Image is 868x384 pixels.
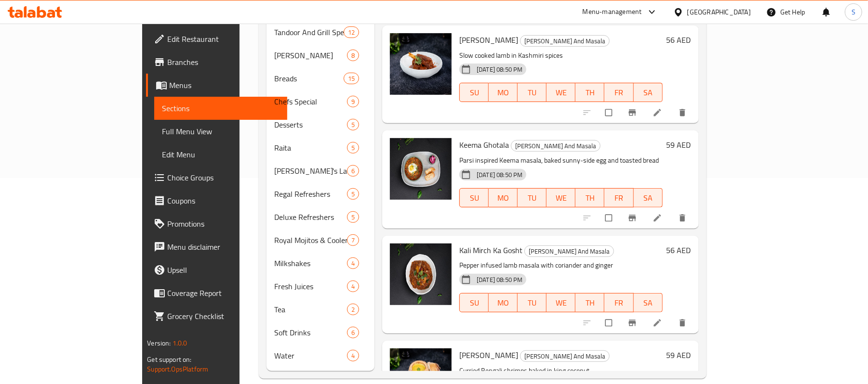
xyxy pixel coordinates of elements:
[146,51,287,74] a: Branches
[464,296,485,310] span: SU
[518,188,547,207] button: TU
[459,83,489,102] button: SU
[146,166,287,189] a: Choice Groups
[274,281,347,292] div: Fresh Juices
[167,33,280,45] span: Edit Restaurant
[622,102,645,123] button: Branch-specific-item
[672,207,695,229] button: delete
[347,281,359,292] div: items
[667,138,691,152] h6: 59 AED
[146,305,287,328] a: Grocery Checklist
[489,188,518,207] button: MO
[162,102,280,114] span: Sections
[524,245,614,257] div: Curry And Masala
[167,56,280,68] span: Branches
[575,83,604,102] button: TH
[267,321,374,344] div: Soft Drinks6
[274,142,347,154] span: Raita
[146,235,287,258] a: Menu disclaimer
[347,305,359,314] span: 2
[267,229,374,252] div: Royal Mojitos & Coolers7
[347,213,359,222] span: 5
[550,296,572,310] span: WE
[344,26,359,38] div: items
[147,353,191,366] span: Get support on:
[167,287,280,299] span: Coverage Report
[852,7,855,17] span: S
[521,86,543,100] span: TU
[459,154,662,166] p: Parsi inspired Keema masala, baked sunny-side egg and toasted bread
[634,188,663,207] button: SA
[173,337,187,349] span: 1.0.0
[146,258,287,282] a: Upsell
[267,159,374,182] div: [PERSON_NAME]'s Lassies6
[274,96,347,107] span: Chefs Special
[347,282,359,291] span: 4
[146,212,287,235] a: Promotions
[638,86,659,100] span: SA
[493,86,514,100] span: MO
[347,143,359,153] span: 5
[274,234,347,246] span: Royal Mojitos & Coolers
[274,211,347,223] span: Deluxe Refreshers
[347,166,359,176] span: 6
[464,191,485,205] span: SU
[274,350,347,361] span: Water
[347,190,359,199] span: 5
[146,282,287,305] a: Coverage Report
[667,33,691,47] h6: 56 AED
[473,65,526,74] span: [DATE] 08:50 PM
[511,140,601,152] div: Curry And Masala
[167,310,280,322] span: Grocery Checklist
[667,348,691,362] h6: 59 AED
[162,126,280,137] span: Full Menu View
[583,6,642,18] div: Menu-management
[344,74,359,83] span: 15
[547,293,575,312] button: WE
[274,119,347,130] span: Desserts
[347,96,359,107] div: items
[525,246,614,257] span: [PERSON_NAME] And Masala
[459,259,662,271] p: Pepper infused lamb masala with coriander and ginger
[459,348,518,362] span: [PERSON_NAME]
[390,243,452,305] img: Kali Mirch Ka Gosht
[274,73,344,84] span: Breads
[146,189,287,212] a: Coupons
[267,44,374,67] div: [PERSON_NAME]8
[347,119,359,130] div: items
[267,67,374,90] div: Breads15
[267,344,374,367] div: Water4
[274,304,347,315] div: Tea
[653,213,664,223] a: Edit menu item
[550,191,572,205] span: WE
[347,142,359,154] div: items
[162,149,280,160] span: Edit Menu
[267,252,374,275] div: Milkshakes4
[167,241,280,253] span: Menu disclaimer
[520,35,610,47] div: Curry And Masala
[459,138,509,152] span: Keema Ghotala
[634,83,663,102] button: SA
[347,328,359,337] span: 6
[267,275,374,298] div: Fresh Juices4
[547,188,575,207] button: WE
[579,86,601,100] span: TH
[347,327,359,338] div: items
[274,165,347,177] div: Jehangir's Lassies
[518,293,547,312] button: TU
[390,138,452,200] img: Keema Ghotala
[347,188,359,200] div: items
[347,351,359,360] span: 4
[167,264,280,276] span: Upsell
[608,191,629,205] span: FR
[511,141,600,152] span: [PERSON_NAME] And Masala
[459,188,489,207] button: SU
[146,27,287,51] a: Edit Restaurant
[464,86,485,100] span: SU
[267,136,374,159] div: Raita5
[274,257,347,269] span: Milkshakes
